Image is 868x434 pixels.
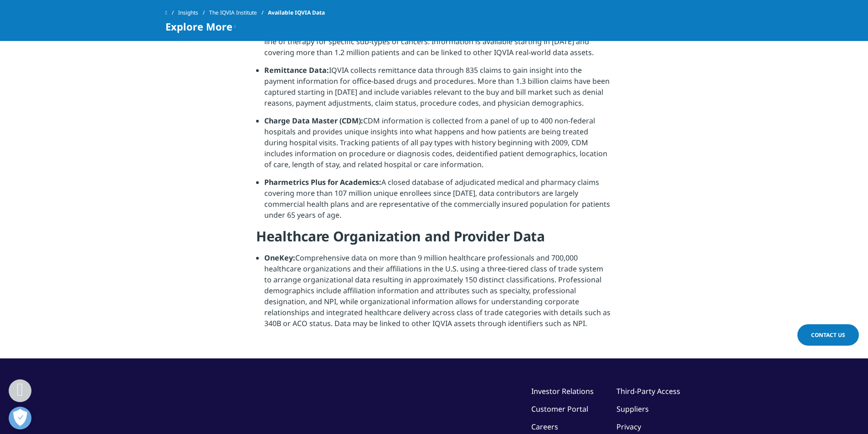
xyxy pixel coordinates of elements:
[531,422,558,432] a: Careers
[178,5,209,21] a: Insights
[268,5,325,21] span: Available IQVIA Data
[209,5,268,21] a: The IQVIA Institute
[256,227,612,252] h4: Healthcare Organization and Provider Data
[616,404,649,414] a: Suppliers
[264,252,612,336] li: Comprehensive data on more than 9 million healthcare professionals and 700,000 healthcare organiz...
[9,407,31,429] button: Open Preferences
[264,65,612,115] li: IQVIA collects remittance data through 835 claims to gain insight into the payment information fo...
[616,386,680,396] a: Third-Party Access
[264,65,329,75] strong: Remittance Data:
[264,177,381,187] strong: Pharmetrics Plus for Academics:
[616,422,641,432] a: Privacy
[811,331,845,339] span: Contact Us
[165,21,232,32] span: Explore More
[797,324,859,346] a: Contact Us
[264,253,295,263] strong: OneKey:
[264,115,612,177] li: CDM information is collected from a panel of up to 400 non-federal hospitals and provides unique ...
[264,116,363,126] strong: Charge Data Master (CDM):
[531,386,594,396] a: Investor Relations
[531,404,588,414] a: Customer Portal
[264,177,612,227] li: A closed database of adjudicated medical and pharmacy claims covering more than 107 million uniqu...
